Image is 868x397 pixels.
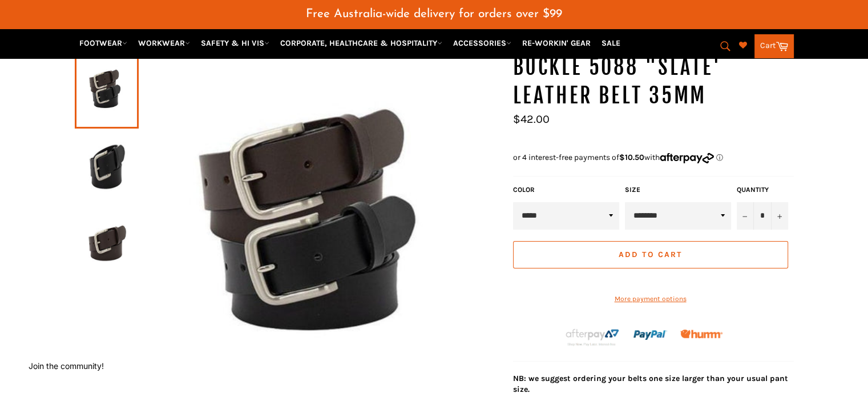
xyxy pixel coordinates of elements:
[771,202,788,230] button: Increase item quantity by one
[196,33,274,53] a: SAFETY & HI VIS
[80,213,133,276] img: Workin Gear - BUCKLE 5088 "Slate' Leather Belt 35mm
[449,33,516,53] a: ACCESSORIES
[518,33,595,53] a: RE-WORKIN' GEAR
[513,241,788,268] button: Add to Cart
[597,33,625,53] a: SALE
[134,33,195,53] a: WORKWEAR
[737,185,788,195] label: Quantity
[737,202,754,230] button: Reduce item quantity by one
[513,53,794,110] h1: BUCKLE 5088 "Slate' Leather Belt 35mm
[513,294,788,304] a: More payment options
[513,185,619,195] label: Color
[619,250,682,259] span: Add to Cart
[754,34,794,58] a: Cart
[306,8,562,20] span: Free Australia-wide delivery for orders over $99
[680,330,722,338] img: Humm_core_logo_RGB-01_300x60px_small_195d8312-4386-4de7-b182-0ef9b6303a37.png
[29,361,104,371] button: Join the community!
[276,33,447,53] a: CORPORATE, HEALTHCARE & HOSPITALITY
[633,318,667,352] img: paypal.png
[513,374,788,394] strong: NB: we suggest ordering your belts one size larger than your usual pant size.
[564,327,620,347] img: Afterpay-Logo-on-dark-bg_large.png
[75,33,132,53] a: FOOTWEAR
[513,113,550,126] span: $42.00
[625,185,731,195] label: Size
[80,137,133,199] img: Workin Gear - BUCKLE 5088 "Slate' Leather Belt 35mm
